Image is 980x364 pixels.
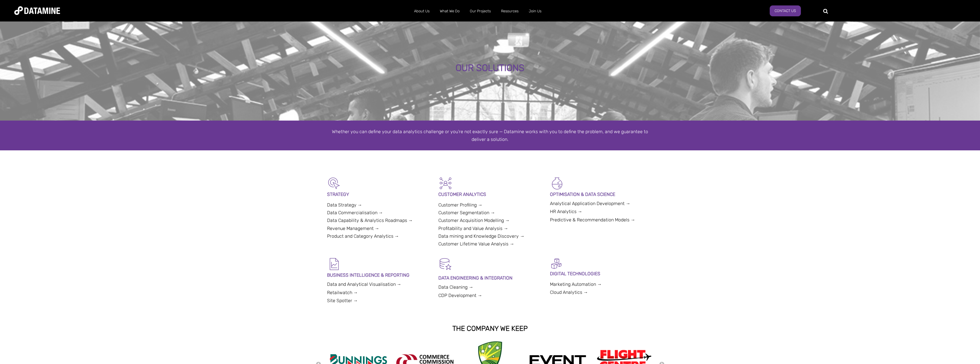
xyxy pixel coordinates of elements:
[435,4,465,19] a: What We Do
[550,209,582,214] a: HR Analytics →
[550,201,630,206] a: Analytical Application Development →
[327,128,653,143] div: Whether you can define your data analytics challenge or you’re not exactly sure — Datamine works ...
[550,176,564,190] img: Optimisation & Data Science
[327,210,383,215] a: Data Commercialisation →
[438,190,542,198] p: CUSTOMER ANALYTICS
[327,190,430,198] p: STRATEGY
[327,176,341,190] img: Strategy-1
[438,176,453,190] img: Customer Analytics
[438,218,510,223] a: Customer Acquisition Modelling →
[438,284,473,290] a: Data Cleaning →
[496,4,524,19] a: Resources
[550,282,602,287] a: Marketing Automation →
[770,5,801,16] a: Contact Us
[524,4,547,19] a: Join Us
[327,202,362,208] a: Data Strategy →
[550,270,653,278] p: DIGITAL TECHNOLOGIES
[327,226,379,231] a: Revenue Management →
[327,282,401,287] a: Data and Analytical Visualisation →
[327,218,413,223] a: Data Capability & Analytics Roadmaps →
[438,202,482,208] a: Customer Profiling →
[327,290,358,295] a: Retailwatch →
[438,293,482,298] a: CDP Development →
[14,6,60,15] img: Datamine
[438,274,542,282] p: DATA ENGINEERING & INTEGRATION
[550,257,563,270] img: Digital Activation
[438,233,524,239] a: Data mining and Knowledge Discovery →
[452,324,528,332] strong: THE COMPANY WE KEEP
[438,257,453,271] img: Data Hygiene
[465,4,496,19] a: Our Projects
[327,257,341,271] img: BI & Reporting
[438,241,514,247] a: Customer Lifetime Value Analysis →
[550,217,635,223] a: Predictive & Recommendation Models →
[105,63,875,73] div: OUR SOLUTIONS
[327,298,358,303] a: Site Spotter →
[550,290,588,295] a: Cloud Analytics →
[550,190,653,198] p: OPTIMISATION & DATA SCIENCE
[409,4,435,19] a: About Us
[438,226,508,231] a: Profitability and Value Analysis →
[327,271,430,279] p: BUSINESS INTELLIGENCE & REPORTING
[438,210,495,215] a: Customer Segmentation →
[327,233,399,239] a: Product and Category Analytics →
